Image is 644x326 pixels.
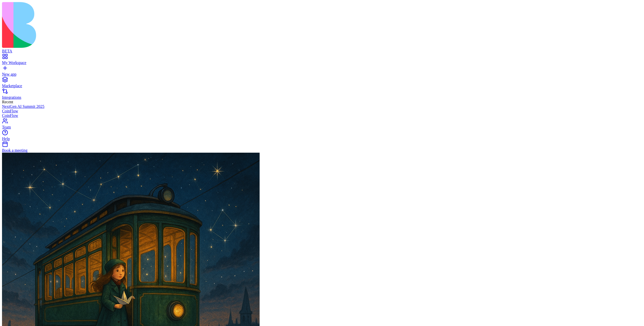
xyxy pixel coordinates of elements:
[2,68,642,77] a: New app
[2,120,642,129] a: Team
[2,49,642,53] div: BETA
[2,91,642,100] a: Integrations
[2,60,642,65] div: My Workspace
[2,100,13,104] span: Recent
[2,125,642,129] div: Team
[2,79,642,88] a: Marketplace
[2,72,642,77] div: New app
[2,109,642,113] a: CoinFlow
[2,144,642,153] a: Book a meeting
[2,44,642,53] a: BETA
[2,132,642,141] a: Help
[2,95,642,100] div: Integrations
[2,56,642,65] a: My Workspace
[2,104,642,109] a: NextGen AI Summit 2025
[2,2,204,48] img: logo
[2,148,642,153] div: Book a meeting
[2,137,642,141] div: Help
[2,84,642,88] div: Marketplace
[2,113,642,118] a: CoinFlow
